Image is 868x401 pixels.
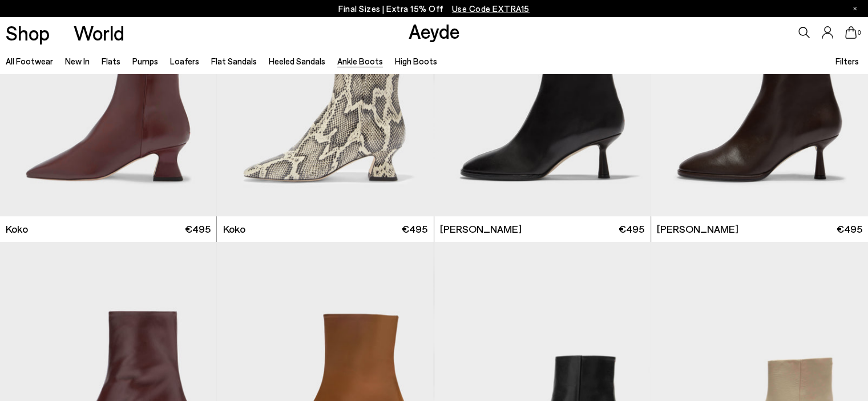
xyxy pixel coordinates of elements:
span: Koko [6,222,28,236]
span: €495 [619,222,644,236]
a: New In [65,56,90,66]
a: [PERSON_NAME] €495 [434,216,651,242]
a: Loafers [170,56,199,66]
a: High Boots [395,56,437,66]
a: Flats [102,56,120,66]
a: All Footwear [6,56,53,66]
span: Koko [223,222,245,236]
span: Filters [835,56,859,66]
a: World [74,23,124,43]
span: [PERSON_NAME] [657,222,738,236]
a: Pumps [132,56,158,66]
a: Aeyde [409,19,460,43]
a: Koko €495 [217,216,433,242]
a: 0 [845,26,857,39]
span: €495 [402,222,427,236]
a: Ankle Boots [337,56,383,66]
span: 0 [857,30,862,36]
a: [PERSON_NAME] €495 [651,216,868,242]
span: €495 [837,222,862,236]
span: [PERSON_NAME] [440,222,522,236]
a: Shop [6,23,50,43]
span: €495 [185,222,211,236]
p: Final Sizes | Extra 15% Off [338,2,530,16]
a: Flat Sandals [211,56,257,66]
a: Heeled Sandals [269,56,325,66]
span: Navigate to /collections/ss25-final-sizes [452,3,530,14]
